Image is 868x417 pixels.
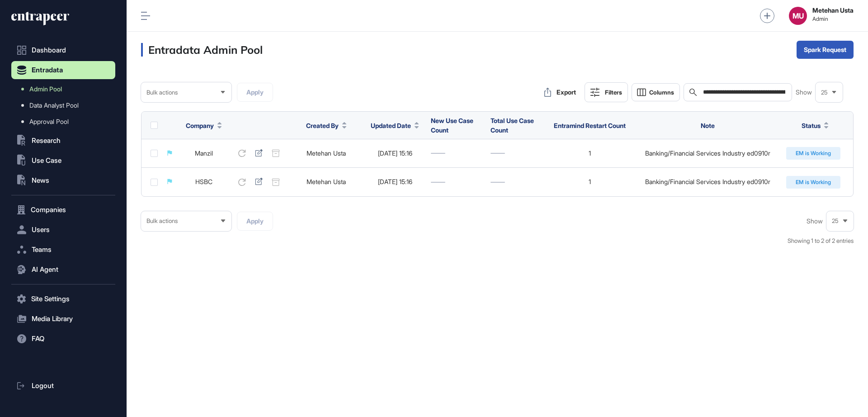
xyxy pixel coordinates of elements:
[11,41,115,59] a: Dashboard
[11,377,115,395] a: Logout
[832,218,839,224] span: 25
[11,152,115,170] button: Use Case
[31,206,66,213] span: Companies
[786,176,840,189] div: EM is Working
[31,295,70,303] span: Site Settings
[797,41,854,59] button: Spark Request
[32,157,61,164] span: Use Case
[32,382,54,389] span: Logout
[11,221,115,239] button: Users
[32,177,49,184] span: News
[802,121,821,130] span: Status
[32,137,61,144] span: Research
[11,310,115,328] button: Media Library
[491,117,534,134] span: Total Use Case Count
[605,89,622,96] div: Filters
[32,315,73,322] span: Media Library
[307,178,346,185] a: Metehan Usta
[550,178,630,185] div: 1
[16,114,115,130] a: Approval Pool
[32,66,63,74] span: Entradata
[821,89,828,96] span: 25
[186,121,222,130] button: Company
[632,83,680,101] button: Columns
[29,102,79,109] span: Data Analyst Pool
[11,61,115,79] button: Entradata
[812,7,854,14] strong: Metehan Usta
[796,89,812,96] span: Show
[306,121,339,130] span: Created By
[141,43,263,57] h3: Entradata Admin Pool
[29,118,69,125] span: Approval Pool
[554,122,626,129] span: Entramind Restart Count
[550,150,630,157] div: 1
[29,85,62,93] span: Admin Pool
[11,330,115,348] button: FAQ
[11,171,115,190] button: News
[649,89,674,96] span: Columns
[146,89,178,96] span: Bulk actions
[789,7,807,25] button: MU
[32,246,52,253] span: Teams
[32,266,58,273] span: AI Agent
[701,122,715,129] span: Note
[786,147,840,160] div: EM is Working
[306,121,347,130] button: Created By
[11,290,115,308] button: Site Settings
[368,178,422,185] div: [DATE] 15:16
[368,150,422,157] div: [DATE] 15:16
[32,335,44,342] span: FAQ
[16,81,115,97] a: Admin Pool
[431,117,473,134] span: New Use Case Count
[11,241,115,259] button: Teams
[585,82,628,102] button: Filters
[371,121,419,130] button: Updated Date
[186,121,214,130] span: Company
[802,121,829,130] button: Status
[539,83,581,101] button: Export
[11,201,115,219] button: Companies
[812,16,854,22] span: Admin
[11,261,115,279] button: AI Agent
[16,97,115,114] a: Data Analyst Pool
[146,218,178,224] span: Bulk actions
[788,237,854,246] div: Showing 1 to 2 of 2 entries
[195,149,213,157] a: Manzil
[807,218,823,225] span: Show
[195,178,212,185] a: HSBC
[307,149,346,157] a: Metehan Usta
[639,150,777,157] div: Banking/Financial Services Industry ed0910r
[371,121,411,130] span: Updated Date
[32,226,50,233] span: Users
[639,178,777,185] div: Banking/Financial Services Industry ed0910r
[11,132,115,150] button: Research
[32,47,66,54] span: Dashboard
